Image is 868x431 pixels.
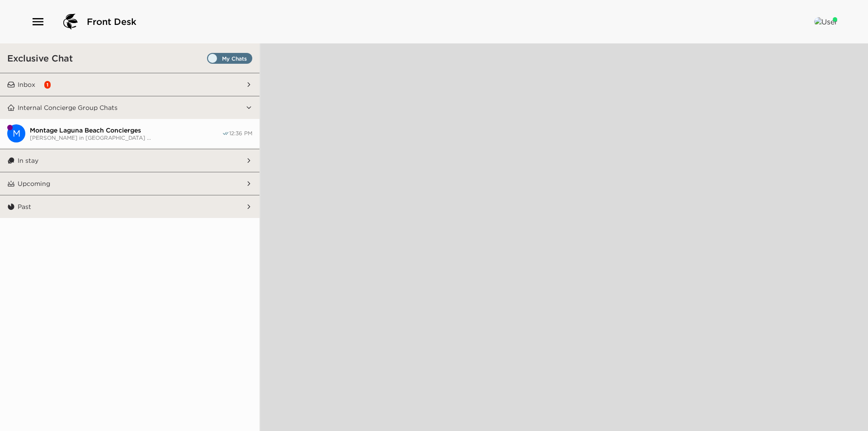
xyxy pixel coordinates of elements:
button: In stay [15,149,245,172]
span: 12:36 PM [229,130,252,137]
div: 1 [44,81,51,89]
label: Set all destinations [207,53,252,64]
p: Inbox [18,81,35,89]
button: Past [15,195,245,218]
p: Internal Concierge Group Chats [18,104,118,112]
p: Past [18,203,31,211]
span: Montage Laguna Beach Concierges [30,126,222,134]
button: Upcoming [15,172,245,195]
div: Montage Laguna Beach [7,124,25,142]
button: Internal Concierge Group Chats [15,96,245,119]
h3: Exclusive Chat [7,52,73,64]
span: [PERSON_NAME] in [GEOGRAPHIC_DATA] ... [30,134,222,141]
img: logo [60,11,81,33]
button: Inbox1 [15,73,245,96]
img: User [814,17,837,26]
span: Front Desk [87,15,137,28]
p: Upcoming [18,180,50,188]
p: In stay [18,156,38,165]
div: M [7,124,25,142]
